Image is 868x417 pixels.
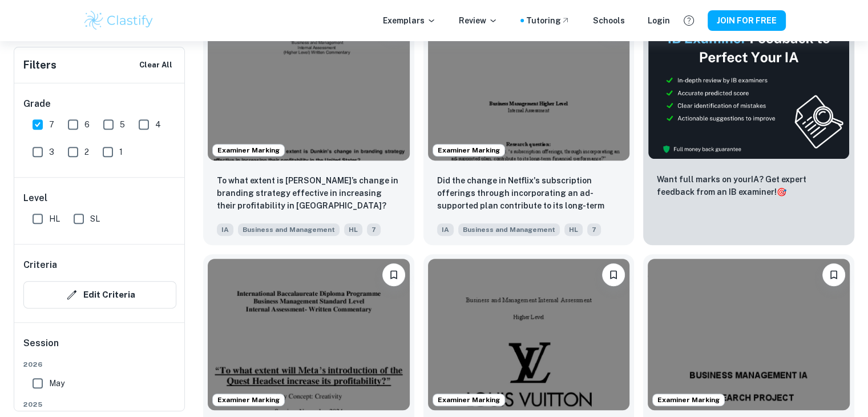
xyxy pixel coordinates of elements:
h6: Criteria [23,258,57,272]
span: 7 [49,118,54,131]
a: Login [648,14,670,27]
span: Business and Management [458,223,560,236]
button: JOIN FOR FREE [708,10,786,31]
img: Business and Management IA example thumbnail: To what extent is Dunkin’s change in bra [208,9,410,161]
a: Tutoring [526,14,570,27]
h6: Level [23,191,176,205]
a: Schools [593,14,625,27]
p: To what extent is Dunkin’s change in branding strategy effective in increasing their profitabilit... [217,174,401,212]
span: HL [564,223,583,236]
span: Examiner Marking [213,395,284,405]
span: 7 [587,223,601,236]
span: IA [437,223,454,236]
span: 7 [367,223,381,236]
span: Business and Management [238,223,340,236]
span: Examiner Marking [433,145,504,155]
a: ThumbnailWant full marks on yourIA? Get expert feedback from an IB examiner! [643,5,854,245]
img: Thumbnail [648,9,850,159]
span: HL [344,223,362,236]
span: SL [90,212,100,225]
button: Clear All [136,57,175,74]
button: Please log in to bookmark exemplars [822,263,845,286]
img: Business and Management IA example thumbnail: To what extent does Louis Vuitton‘s exot [428,259,630,410]
img: Business and Management IA example thumbnail: Did the change in Netflix's subscription [428,9,630,161]
p: Did the change in Netflix's subscription offerings through incorporating an ad-supported plan con... [437,174,621,213]
button: Help and Feedback [679,11,699,30]
span: 2025 [23,399,176,410]
button: Edit Criteria [23,281,176,308]
img: Business and Management IA example thumbnail: To what extent has Zara's product develo [648,259,850,410]
span: 4 [155,118,161,131]
span: 1 [119,146,123,158]
span: Examiner Marking [213,145,284,155]
p: Exemplars [383,14,436,27]
span: May [49,377,64,390]
button: Please log in to bookmark exemplars [382,263,405,286]
p: Review [459,14,498,27]
button: Please log in to bookmark exemplars [602,263,625,286]
span: 🎯 [777,187,786,197]
h6: Grade [23,97,176,111]
a: Examiner MarkingPlease log in to bookmark exemplarsDid the change in Netflix's subscription offer... [423,5,635,245]
span: Examiner Marking [653,395,724,405]
span: 5 [120,118,125,131]
span: IA [217,223,233,236]
h6: Session [23,336,176,359]
img: Business and Management IA example thumbnail: To what extent will Meta’s introduction [208,259,410,410]
span: HL [49,212,60,225]
a: Examiner MarkingPlease log in to bookmark exemplarsTo what extent is Dunkin’s change in branding ... [203,5,414,245]
span: Examiner Marking [433,395,504,405]
h6: Filters [23,57,56,73]
p: Want full marks on your IA ? Get expert feedback from an IB examiner! [657,173,841,198]
span: 2026 [23,359,176,370]
span: 2 [84,146,89,158]
span: 6 [84,118,90,131]
img: Clastify logo [83,9,155,32]
span: 3 [49,146,54,158]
